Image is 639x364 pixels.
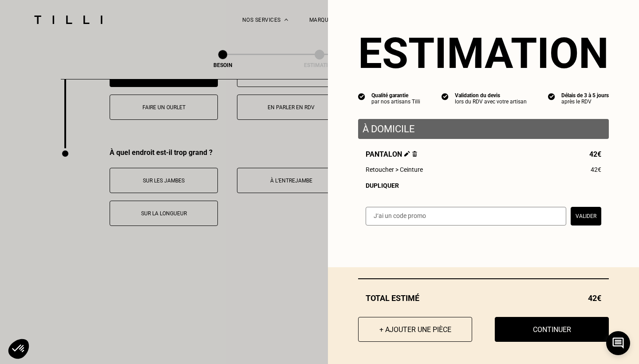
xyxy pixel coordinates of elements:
[363,123,604,135] p: À domicile
[358,317,472,342] button: + Ajouter une pièce
[366,166,423,173] span: Retoucher > Ceinture
[366,182,601,189] div: Dupliquer
[548,92,555,100] img: icon list info
[404,151,410,157] img: Éditer
[588,293,601,303] span: 42€
[561,92,609,99] div: Délais de 3 à 5 jours
[495,317,609,342] button: Continuer
[358,293,609,303] div: Total estimé
[455,99,527,105] div: lors du RDV avec votre artisan
[591,166,601,173] span: 42€
[412,151,417,157] img: Supprimer
[366,207,566,226] input: J‘ai un code promo
[366,150,417,158] span: Pantalon
[589,150,601,158] span: 42€
[571,207,601,226] button: Valider
[371,99,420,105] div: par nos artisans Tilli
[358,92,365,100] img: icon list info
[442,92,449,100] img: icon list info
[455,92,527,99] div: Validation du devis
[358,28,609,78] section: Estimation
[371,92,420,99] div: Qualité garantie
[561,99,609,105] div: après le RDV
